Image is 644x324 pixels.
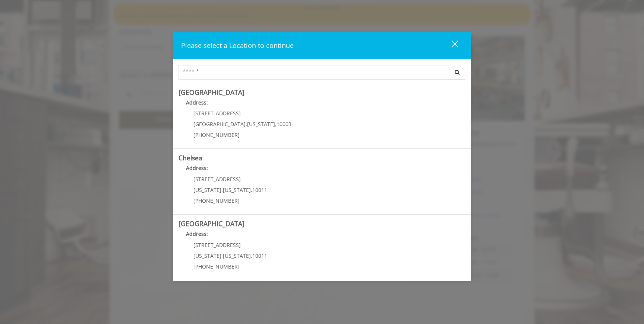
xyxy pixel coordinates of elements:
span: Please select a Location to continue [181,41,294,50]
i: Search button [453,70,461,75]
span: [GEOGRAPHIC_DATA] [193,121,246,128]
b: Chelsea [179,153,202,162]
span: 10011 [252,252,267,259]
span: , [221,186,223,193]
span: , [246,121,247,128]
div: Center Select [179,65,465,83]
span: , [251,186,252,193]
b: [GEOGRAPHIC_DATA] [179,88,244,97]
span: , [251,252,252,259]
span: [US_STATE] [193,252,221,259]
span: [PHONE_NUMBER] [193,131,240,138]
b: Address: [186,99,208,106]
span: [STREET_ADDRESS] [193,110,241,117]
span: , [275,121,277,128]
b: [GEOGRAPHIC_DATA] [179,219,244,228]
b: Address: [186,230,208,237]
span: [US_STATE] [223,186,251,193]
span: [PHONE_NUMBER] [193,197,240,204]
span: , [221,252,223,259]
span: 10003 [277,121,291,128]
span: [STREET_ADDRESS] [193,241,241,248]
div: close dialog [443,40,458,51]
span: [PHONE_NUMBER] [193,263,240,270]
span: [US_STATE] [223,252,251,259]
span: [US_STATE] [247,121,275,128]
b: Address: [186,164,208,171]
button: close dialog [438,38,463,53]
span: [US_STATE] [193,186,221,193]
input: Search Center [179,65,449,80]
span: [STREET_ADDRESS] [193,176,241,183]
span: 10011 [252,186,267,193]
